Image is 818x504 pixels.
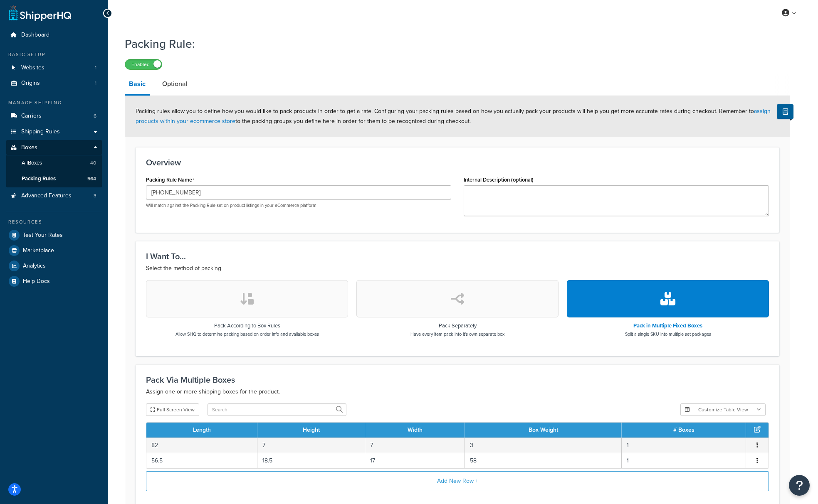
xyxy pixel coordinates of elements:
td: 7 [365,438,465,453]
li: Advanced Features [6,188,102,204]
a: Test Your Rates [6,228,102,243]
label: Packing Rule Name [146,177,194,183]
p: Select the method of packing [146,263,769,273]
span: Packing Rules [22,175,56,182]
span: Shipping Rules [21,128,60,135]
a: Advanced Features3 [6,188,102,204]
h3: Pack Separately [410,323,504,329]
label: Internal Description (optional) [464,177,534,183]
button: Full Screen View [146,403,199,416]
a: Shipping Rules [6,124,102,140]
p: Have every item pack into it's own separate box [410,331,504,337]
a: Websites1 [6,60,102,76]
span: Websites [21,64,44,71]
span: All Boxes [22,160,42,167]
a: Optional [158,74,192,94]
label: Enabled [125,59,162,69]
span: Carriers [21,113,42,120]
span: 564 [87,175,96,182]
h3: I Want To... [146,252,769,261]
button: Add New Row + [146,471,769,491]
span: Boxes [21,144,37,151]
a: Basic [125,74,150,96]
button: Show Help Docs [777,104,793,119]
th: Height [257,423,365,438]
td: 3 [465,438,622,453]
td: 1 [622,438,746,453]
h3: Pack in Multiple Fixed Boxes [625,323,711,329]
a: Carriers6 [6,108,102,124]
th: # Boxes [622,423,746,438]
td: 7 [257,438,365,453]
button: Open Resource Center [789,475,810,496]
span: Test Your Rates [23,232,63,239]
td: 58 [465,453,622,468]
a: Boxes [6,140,102,155]
li: Websites [6,60,102,76]
th: Box Weight [465,423,622,438]
h1: Packing Rule: [125,36,780,52]
input: Search [208,403,346,416]
span: Marketplace [23,247,54,254]
p: Split a single SKU into multiple set packages [625,331,711,337]
span: Advanced Features [21,192,72,199]
a: Origins1 [6,76,102,91]
div: Resources [6,219,102,226]
p: Allow SHQ to determine packing based on order info and available boxes [175,331,319,337]
span: Packing rules allow you to define how you would like to pack products in order to get a rate. Con... [136,107,771,125]
a: Help Docs [6,274,102,289]
li: Boxes [6,140,102,187]
td: 17 [365,453,465,468]
p: Assign one or more shipping boxes for the product. [146,387,769,397]
div: Manage Shipping [6,99,102,106]
td: 1 [622,453,746,468]
span: Analytics [23,263,46,270]
span: 3 [94,192,96,199]
p: Will match against the Packing Rule set on product listings in your eCommerce platform [146,202,451,209]
span: Origins [21,80,40,87]
li: Carriers [6,108,102,124]
span: Help Docs [23,278,50,285]
a: Marketplace [6,243,102,258]
td: 18.5 [257,453,365,468]
td: 56.5 [146,453,257,468]
li: Origins [6,76,102,91]
li: Packing Rules [6,171,102,187]
span: Dashboard [21,32,49,39]
span: 1 [95,64,96,71]
div: Basic Setup [6,51,102,58]
span: 1 [95,80,96,87]
h3: Pack According to Box Rules [175,323,319,329]
th: Width [365,423,465,438]
button: Customize Table View [680,403,766,416]
a: Packing Rules564 [6,171,102,187]
a: Dashboard [6,27,102,43]
span: 40 [90,160,96,167]
td: 82 [146,438,257,453]
h3: Overview [146,158,769,167]
a: AllBoxes40 [6,155,102,171]
a: Analytics [6,258,102,273]
th: Length [146,423,257,438]
span: 6 [94,113,96,120]
h3: Pack Via Multiple Boxes [146,375,769,384]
